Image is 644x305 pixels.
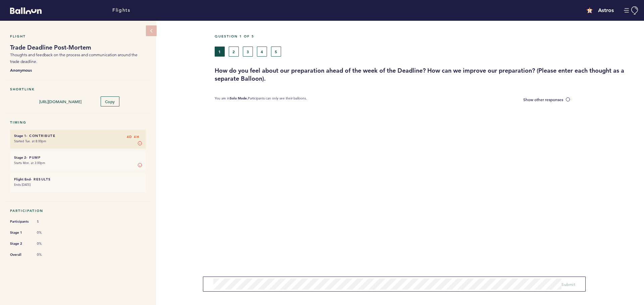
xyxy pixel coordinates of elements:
[14,161,45,165] time: Starts Mon. at 3:00pm
[624,6,639,15] button: Manage Account
[10,209,146,213] h5: Participation
[127,134,140,140] span: 4D 4H
[37,241,57,246] span: 0%
[101,96,119,106] button: Copy
[14,139,46,143] time: Started Tue. at 8:00pm
[10,34,146,39] h5: Flight
[37,230,57,235] span: 0%
[271,47,281,57] button: 5
[5,7,42,14] a: Balloon
[598,6,614,14] h4: Astros
[14,182,31,187] time: Ends [DATE]
[10,44,146,52] h1: Trade Deadline Post-Mortem
[215,67,639,83] h3: How do you feel about our preparation ahead of the week of the Deadline? How can we improve our p...
[10,240,30,247] span: Stage 2
[561,281,575,288] button: Submit
[230,96,248,100] b: Solo Mode.
[523,97,563,102] span: Show other responses
[10,120,146,125] h5: Timing
[243,47,253,57] button: 3
[14,134,26,138] small: Stage 1
[10,67,146,73] b: Anonymous
[37,252,57,257] span: 0%
[14,155,26,160] small: Stage 2
[14,155,142,160] h6: - Pump
[10,52,138,64] span: Thoughts and feedback on the process and communication around the trade deadline.
[14,134,142,138] h6: - Contribute
[215,34,639,39] h5: Question 1 of 5
[215,96,307,103] p: You are in Participants can only see their balloons.
[229,47,239,57] button: 2
[215,47,225,57] button: 1
[10,218,30,225] span: Participants
[105,99,115,104] span: Copy
[10,7,42,14] svg: Balloon
[37,219,57,224] span: 5
[561,282,575,287] span: Submit
[10,229,30,236] span: Stage 1
[112,7,130,14] a: Flights
[257,47,267,57] button: 4
[10,87,146,91] h5: Shortlink
[14,177,31,181] small: Flight End
[10,251,30,258] span: Overall
[14,177,142,181] h6: - Results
